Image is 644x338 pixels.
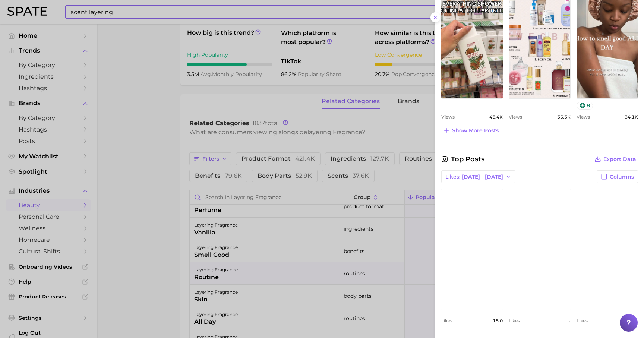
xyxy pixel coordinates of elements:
span: Export Data [603,156,636,162]
span: - [636,318,638,323]
span: 34.1k [625,114,638,120]
span: Views [441,114,455,120]
span: Likes [441,318,452,323]
button: 8 [577,102,593,110]
span: Likes: [DATE] - [DATE] [445,174,503,180]
span: Likes [509,318,520,323]
button: Columns [597,170,638,183]
span: 43.4k [489,114,503,120]
span: Views [509,114,522,120]
button: Show more posts [441,125,501,136]
span: Top Posts [441,154,484,164]
span: Columns [610,174,634,180]
button: Export Data [593,154,638,164]
button: Likes: [DATE] - [DATE] [441,170,515,183]
span: 15.0 [493,318,503,323]
span: Likes [577,318,588,323]
span: 35.3k [557,114,571,120]
span: Views [577,114,590,120]
span: Show more posts [452,127,499,134]
span: - [569,318,571,323]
